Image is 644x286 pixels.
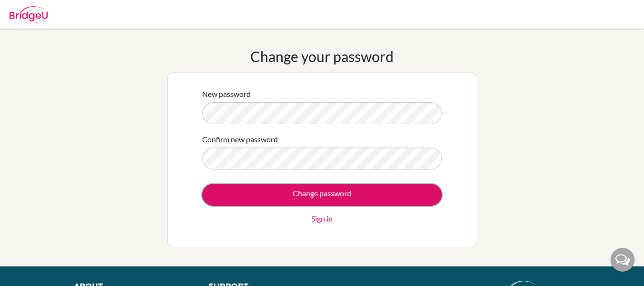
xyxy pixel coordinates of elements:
img: Bridge-U [10,6,48,21]
label: Confirm new password [202,134,278,145]
label: New password [202,88,251,100]
span: Help [21,7,41,15]
a: Sign in [311,213,333,224]
input: Change password [202,184,442,206]
h1: Change your password [250,48,394,65]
